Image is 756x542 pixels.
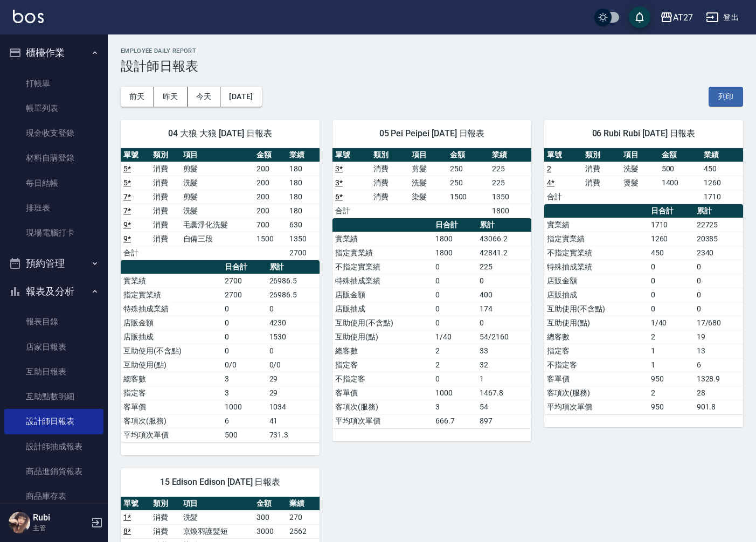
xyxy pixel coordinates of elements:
[121,428,222,442] td: 平均項次單價
[544,274,648,288] td: 店販金額
[371,176,409,190] td: 消費
[287,190,320,204] td: 180
[659,162,701,176] td: 500
[33,523,88,533] p: 主管
[694,260,743,274] td: 0
[121,148,150,162] th: 單號
[582,176,621,190] td: 消費
[648,330,694,344] td: 2
[544,148,743,204] table: a dense table
[621,148,659,162] th: 項目
[4,196,103,220] a: 排班表
[121,87,154,107] button: 前天
[659,148,701,162] th: 金額
[121,372,222,386] td: 總客數
[287,162,320,176] td: 180
[134,477,307,488] span: 15 Edison Edison [DATE] 日報表
[433,274,477,288] td: 0
[121,497,150,511] th: 單號
[477,274,531,288] td: 0
[648,302,694,316] td: 0
[332,274,433,288] td: 特殊抽成業績
[222,316,267,330] td: 0
[121,288,222,302] td: 指定實業績
[694,400,743,414] td: 901.8
[222,372,267,386] td: 3
[648,246,694,260] td: 450
[4,145,103,170] a: 材料自購登錄
[181,162,254,176] td: 剪髮
[701,162,743,176] td: 450
[4,409,103,434] a: 設計師日報表
[332,330,433,344] td: 互助使用(點)
[544,246,648,260] td: 不指定實業績
[267,274,320,288] td: 26986.5
[267,330,320,344] td: 1530
[267,316,320,330] td: 4230
[222,260,267,274] th: 日合計
[254,524,287,538] td: 3000
[648,260,694,274] td: 0
[254,510,287,524] td: 300
[222,358,267,372] td: 0/0
[477,400,531,414] td: 54
[433,358,477,372] td: 2
[544,400,648,414] td: 平均項次單價
[701,176,743,190] td: 1260
[433,288,477,302] td: 0
[332,302,433,316] td: 店販抽成
[489,190,531,204] td: 1350
[287,524,320,538] td: 2562
[121,246,150,260] td: 合計
[544,372,648,386] td: 客單價
[4,171,103,196] a: 每日結帳
[181,497,254,511] th: 項目
[433,246,477,260] td: 1800
[222,274,267,288] td: 2700
[648,316,694,330] td: 1/40
[13,10,44,23] img: Logo
[371,162,409,176] td: 消費
[332,400,433,414] td: 客項次(服務)
[409,148,447,162] th: 項目
[181,218,254,232] td: 毛囊淨化洗髮
[121,274,222,288] td: 實業績
[121,148,320,260] table: a dense table
[544,232,648,246] td: 指定實業績
[267,386,320,400] td: 29
[332,316,433,330] td: 互助使用(不含點)
[267,358,320,372] td: 0/0
[222,344,267,358] td: 0
[332,372,433,386] td: 不指定客
[332,414,433,428] td: 平均項次單價
[332,204,371,218] td: 合計
[332,148,531,218] table: a dense table
[150,218,180,232] td: 消費
[629,6,650,28] button: save
[544,148,582,162] th: 單號
[433,372,477,386] td: 0
[4,220,103,245] a: 現場電腦打卡
[702,8,743,27] button: 登出
[267,372,320,386] td: 29
[409,176,447,190] td: 洗髮
[4,484,103,509] a: 商品庫存表
[648,288,694,302] td: 0
[694,358,743,372] td: 6
[332,218,531,428] table: a dense table
[332,344,433,358] td: 總客數
[477,330,531,344] td: 54/2160
[694,218,743,232] td: 22725
[694,246,743,260] td: 2340
[544,358,648,372] td: 不指定客
[489,162,531,176] td: 225
[332,288,433,302] td: 店販金額
[345,128,518,139] span: 05 Pei Peipei [DATE] 日報表
[121,344,222,358] td: 互助使用(不含點)
[694,274,743,288] td: 0
[433,218,477,232] th: 日合計
[254,190,287,204] td: 200
[648,218,694,232] td: 1710
[254,176,287,190] td: 200
[254,162,287,176] td: 200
